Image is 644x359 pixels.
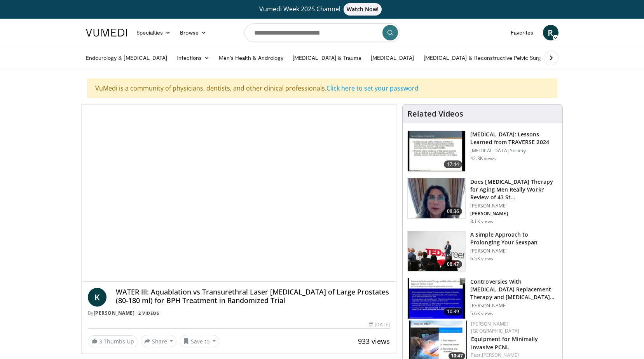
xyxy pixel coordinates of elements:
p: 6.5K views [470,256,493,262]
a: Endourology & [MEDICAL_DATA] [81,50,172,66]
a: Click here to set your password [326,84,419,92]
a: Specialties [132,25,176,40]
a: Infections [172,50,214,66]
p: [PERSON_NAME] [470,248,558,254]
a: [PERSON_NAME] [482,352,519,358]
span: 17:44 [444,160,462,168]
input: Search topics, interventions [244,23,400,42]
h3: A Simple Approach to Prolonging Your Sexspan [470,231,558,246]
img: 1317c62a-2f0d-4360-bee0-b1bff80fed3c.150x105_q85_crop-smart_upscale.jpg [408,131,465,171]
h3: Controversies With [MEDICAL_DATA] Replacement Therapy and [MEDICAL_DATA] Can… [470,278,558,301]
h4: Related Videos [407,109,463,119]
img: 4d4bce34-7cbb-4531-8d0c-5308a71d9d6c.150x105_q85_crop-smart_upscale.jpg [408,178,465,219]
button: Share [141,335,177,347]
span: 3 [99,338,102,345]
a: Men’s Health & Andrology [214,50,288,66]
img: 418933e4-fe1c-4c2e-be56-3ce3ec8efa3b.150x105_q85_crop-smart_upscale.jpg [408,278,465,319]
div: By [88,310,390,317]
p: 42.3K views [470,155,496,162]
span: Watch Now! [344,3,382,16]
a: [MEDICAL_DATA] & Reconstructive Pelvic Surgery [419,50,554,66]
p: 5.6K views [470,310,493,317]
h3: [MEDICAL_DATA]: Lessons Learned from TRAVERSE 2024 [470,131,558,146]
a: Browse [175,25,211,40]
span: 933 views [358,336,390,346]
a: [PERSON_NAME] [94,310,135,316]
a: [MEDICAL_DATA] & Trauma [288,50,366,66]
a: 08:47 A Simple Approach to Prolonging Your Sexspan [PERSON_NAME] 6.5K views [407,231,558,272]
a: 2 Videos [136,310,162,317]
a: R [543,25,558,40]
a: 08:36 Does [MEDICAL_DATA] Therapy for Aging Men Really Work? Review of 43 St… [PERSON_NAME] [PERS... [407,178,558,225]
div: Feat. [471,352,556,359]
span: 10:39 [444,308,462,315]
a: Vumedi Week 2025 ChannelWatch Now! [87,3,557,16]
h4: WATER III: Aquablation vs Transurethral Laser [MEDICAL_DATA] of Large Prostates (80-180 ml) for B... [116,288,390,305]
a: Favorites [506,25,538,40]
a: [MEDICAL_DATA] [366,50,419,66]
video-js: Video Player [82,105,396,282]
a: Equipment for Minimally Invasive PCNL [471,335,538,351]
span: 08:36 [444,207,462,215]
div: VuMedi is a community of physicians, dentists, and other clinical professionals. [87,78,557,98]
p: 8.1K views [470,218,493,225]
a: 10:39 Controversies With [MEDICAL_DATA] Replacement Therapy and [MEDICAL_DATA] Can… [PERSON_NAME]... [407,278,558,319]
p: [MEDICAL_DATA] Society [470,148,558,154]
h3: Does [MEDICAL_DATA] Therapy for Aging Men Really Work? Review of 43 St… [470,178,558,201]
a: K [88,288,106,307]
button: Save to [180,335,219,347]
a: 17:44 [MEDICAL_DATA]: Lessons Learned from TRAVERSE 2024 [MEDICAL_DATA] Society 42.3K views [407,131,558,172]
p: [PERSON_NAME] [470,203,558,209]
a: [PERSON_NAME] [GEOGRAPHIC_DATA] [471,321,519,334]
img: VuMedi Logo [86,29,127,37]
p: [PERSON_NAME] [470,211,558,217]
span: 08:47 [444,260,462,268]
a: 3 Thumbs Up [88,335,138,347]
img: c4bd4661-e278-4c34-863c-57c104f39734.150x105_q85_crop-smart_upscale.jpg [408,231,465,272]
p: [PERSON_NAME] [470,303,558,309]
div: [DATE] [369,321,390,328]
